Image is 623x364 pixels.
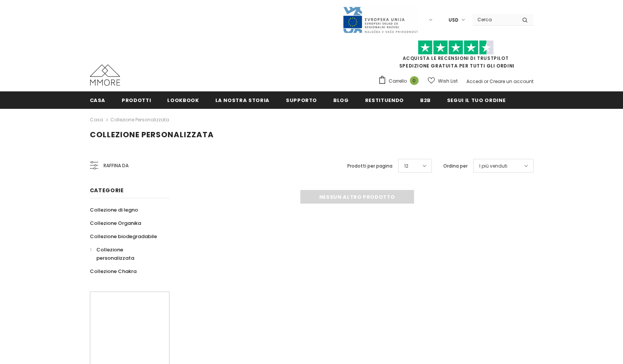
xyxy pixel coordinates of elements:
[333,97,349,104] span: Blog
[110,116,169,123] a: Collezione personalizzata
[90,265,137,278] a: Collezione Chakra
[167,91,199,108] a: Lookbook
[428,74,458,88] a: Wish List
[449,16,458,24] span: USD
[418,40,494,55] img: Fidati di Pilot Stars
[90,203,138,217] a: Collezione di legno
[90,97,106,104] span: Casa
[215,91,270,108] a: La nostra storia
[90,187,124,194] span: Categorie
[90,115,103,124] a: Casa
[90,233,157,240] span: Collezione biodegradabile
[90,217,141,230] a: Collezione Organika
[342,6,418,34] img: Javni Razpis
[342,16,418,23] a: Javni Razpis
[473,14,516,25] input: Search Site
[389,77,407,85] span: Carrello
[90,268,137,275] span: Collezione Chakra
[365,91,404,108] a: Restituendo
[378,44,534,69] span: SPEDIZIONE GRATUITA PER TUTTI GLI ORDINI
[122,97,151,104] span: Prodotti
[215,97,270,104] span: La nostra storia
[90,129,214,140] span: Collezione personalizzata
[333,91,349,108] a: Blog
[365,97,404,104] span: Restituendo
[104,162,129,170] span: Raffina da
[90,220,141,227] span: Collezione Organika
[484,78,488,85] span: or
[90,206,138,213] span: Collezione di legno
[443,162,468,170] label: Ordina per
[167,97,199,104] span: Lookbook
[420,97,431,104] span: B2B
[403,55,509,61] a: Acquista le recensioni di TrustPilot
[447,91,505,108] a: Segui il tuo ordine
[490,78,534,85] a: Creare un account
[420,91,431,108] a: B2B
[404,162,408,170] span: 12
[447,97,505,104] span: Segui il tuo ordine
[90,91,106,108] a: Casa
[378,75,422,87] a: Carrello 0
[286,91,317,108] a: supporto
[347,162,392,170] label: Prodotti per pagina
[96,246,134,262] span: Collezione personalizzata
[479,162,507,170] span: I più venduti
[438,77,458,85] span: Wish List
[410,76,419,85] span: 0
[90,64,120,86] img: Casi MMORE
[466,78,483,85] a: Accedi
[90,243,161,265] a: Collezione personalizzata
[286,97,317,104] span: supporto
[122,91,151,108] a: Prodotti
[90,230,157,243] a: Collezione biodegradabile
